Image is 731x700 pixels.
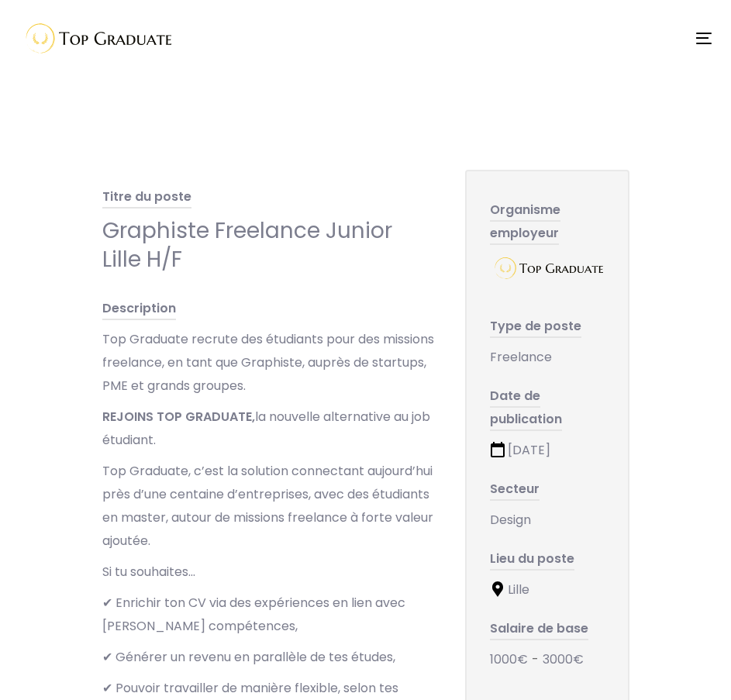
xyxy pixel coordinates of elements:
div: Design [490,509,605,532]
span: - [532,650,539,668]
p: ✔ Enrichir ton CV via des expériences en lien avec [PERSON_NAME] compétences, [102,591,434,638]
span: Type de poste [490,317,581,338]
span: Lieu du poste [490,550,574,571]
div: 1000€ 3000€ [490,648,605,671]
span: Description [102,299,176,320]
img: Top Graduate [490,253,605,284]
div: Freelance [490,346,605,369]
span: Secteur [490,480,540,501]
div: Graphiste Freelance Junior Lille H/F [102,216,434,274]
p: ✔ Générer un revenu en parallèle de tes études, [102,646,434,669]
div: Lille [490,578,605,602]
span: Organisme employeur [490,201,560,245]
p: Si tu souhaites… [102,560,434,584]
p: la nouvelle alternative au job étudiant. [102,405,434,452]
p: Top Graduate recrute des étudiants pour des missions freelance, en tant que Graphiste, auprès de ... [102,328,434,398]
img: Top Graduate [19,17,174,60]
span: Salaire de base [490,619,588,640]
span: Date de publication [490,387,562,431]
strong: REJOINS TOP GRADUATE, [102,408,255,426]
span: Titre du poste [102,188,191,209]
p: Top Graduate, c’est la solution connectant aujourd’hui près d’une centaine d’entreprises, avec de... [102,460,434,553]
div: [DATE] [490,439,605,462]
